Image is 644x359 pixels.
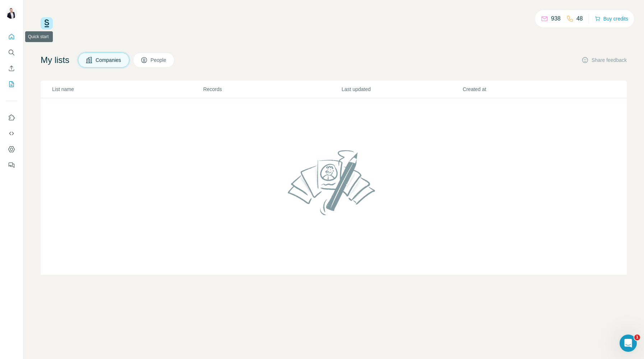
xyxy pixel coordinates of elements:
img: Avatar [6,7,17,19]
button: Feedback [6,159,17,172]
button: Search [6,46,17,59]
p: Last updated [342,86,462,93]
p: Records [203,86,341,93]
p: List name [52,86,202,93]
p: Created at [463,86,583,93]
p: 938 [551,14,561,23]
button: Use Surfe API [6,127,17,140]
img: No lists found [285,144,383,221]
span: Companies [96,56,122,64]
button: My lists [6,78,17,91]
button: Buy credits [595,14,628,24]
img: Surfe Logo [41,17,53,29]
button: Enrich CSV [6,62,17,75]
button: Dashboard [6,143,17,156]
button: Share feedback [581,56,627,64]
span: People [151,56,167,64]
iframe: Intercom live chat [620,335,637,352]
button: Use Surfe on LinkedIn [6,111,17,124]
button: Quick start [6,30,17,43]
span: 1 [634,335,640,340]
p: 48 [576,14,583,23]
h4: My lists [41,54,69,66]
